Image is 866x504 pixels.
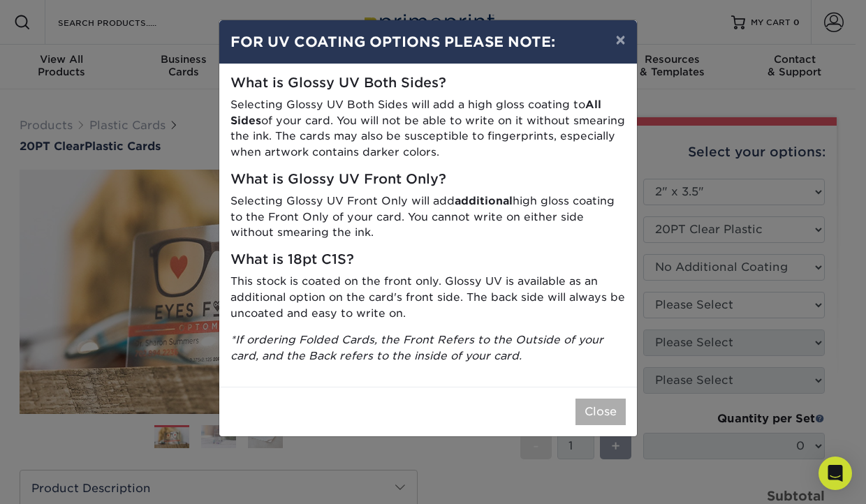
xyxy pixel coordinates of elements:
[230,274,626,321] p: This stock is coated on the front only. Glossy UV is available as an additional option on the car...
[230,97,626,161] p: Selecting Glossy UV Both Sides will add a high gloss coating to of your card. You will not be abl...
[230,252,626,268] h5: What is 18pt C1S?
[819,457,852,490] div: Open Intercom Messenger
[230,172,626,188] h5: What is Glossy UV Front Only?
[575,399,626,425] button: Close
[230,98,601,127] strong: All Sides
[604,20,636,59] button: ×
[230,75,626,91] h5: What is Glossy UV Both Sides?
[455,194,513,207] strong: additional
[230,31,626,52] h4: FOR UV COATING OPTIONS PLEASE NOTE:
[230,333,603,362] i: *If ordering Folded Cards, the Front Refers to the Outside of your card, and the Back refers to t...
[230,193,626,241] p: Selecting Glossy UV Front Only will add high gloss coating to the Front Only of your card. You ca...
